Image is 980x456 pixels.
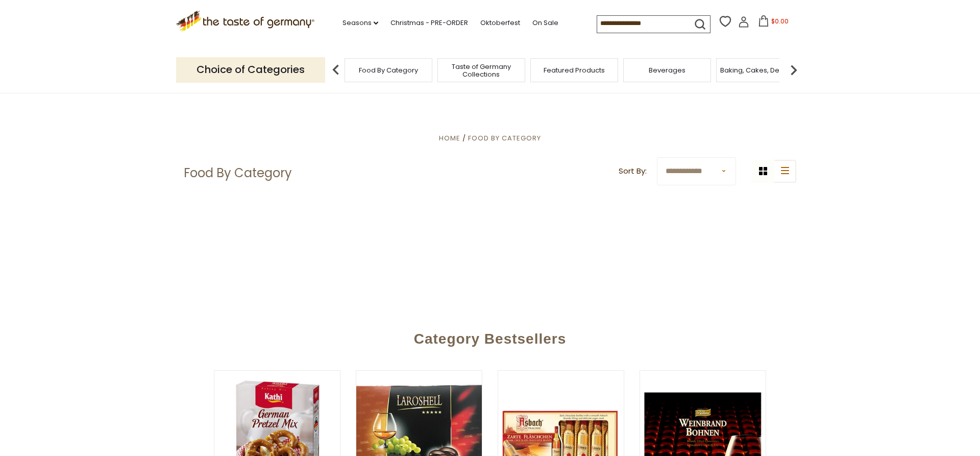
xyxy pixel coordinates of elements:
[342,17,378,29] a: Seasons
[480,17,520,29] a: Oktoberfest
[468,133,541,143] a: Food By Category
[649,66,685,74] a: Beverages
[751,15,795,31] button: $0.00
[783,60,804,80] img: next arrow
[439,133,460,143] a: Home
[440,63,522,78] a: Taste of Germany Collections
[771,17,789,26] span: $0.00
[544,66,605,74] a: Featured Products
[135,316,845,357] div: Category Bestsellers
[619,165,647,178] label: Sort By:
[326,60,346,80] img: previous arrow
[176,57,325,82] p: Choice of Categories
[532,17,558,29] a: On Sale
[359,66,418,74] a: Food By Category
[390,17,468,29] a: Christmas - PRE-ORDER
[184,165,292,181] h1: Food By Category
[720,66,799,74] a: Baking, Cakes, Desserts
